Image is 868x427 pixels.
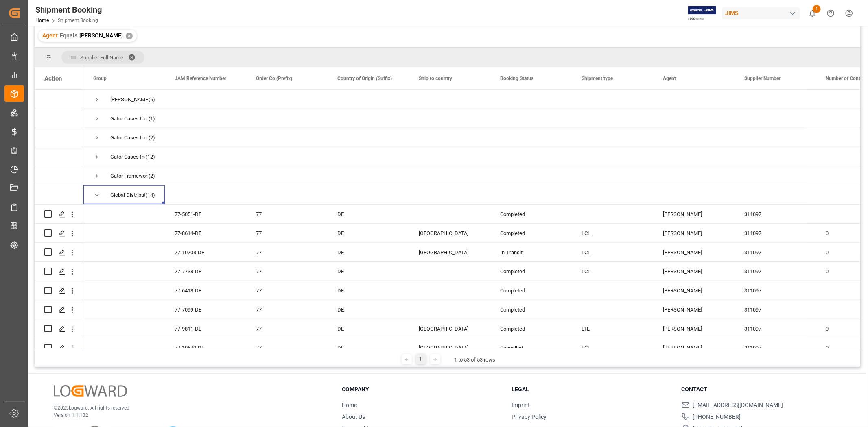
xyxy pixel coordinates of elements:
[663,301,725,319] div: [PERSON_NAME]
[455,356,496,364] div: 1 to 53 of 53 rows
[93,76,107,81] span: Group
[735,262,816,281] div: 311097
[688,6,716,20] img: Exertis%20JAM%20-%20Email%20Logo.jpg_1722504956.jpg
[337,281,399,300] div: DE
[722,7,800,19] div: JIMS
[42,32,58,39] span: Agent
[803,4,822,22] button: show 1 new notifications
[256,301,318,319] div: 77
[500,262,562,281] div: Completed
[500,320,562,338] div: Completed
[735,319,816,338] div: 311097
[165,243,246,261] div: 77-10708-DE
[35,300,83,319] div: Press SPACE to select this row.
[663,224,725,243] div: [PERSON_NAME]
[110,148,145,166] div: Gator Cases Inc. ([GEOGRAPHIC_DATA])
[500,301,562,319] div: Completed
[682,385,841,394] h3: Contact
[693,413,741,421] span: [PHONE_NUMBER]
[582,262,643,281] div: LCL
[35,17,49,23] a: Home
[80,54,123,61] span: Supplier Full Name
[149,109,155,128] span: (1)
[149,129,155,147] span: (2)
[337,320,399,338] div: DE
[663,281,725,300] div: [PERSON_NAME]
[416,354,426,364] div: 1
[35,147,83,166] div: Press SPACE to select this row.
[35,262,83,281] div: Press SPACE to select this row.
[342,385,501,394] h3: Company
[256,76,292,81] span: Order Co (Prefix)
[54,404,321,412] p: © 2025 Logward. All rights reserved.
[735,281,816,300] div: 311097
[419,243,481,262] div: [GEOGRAPHIC_DATA]
[35,243,83,262] div: Press SPACE to select this row.
[419,224,481,243] div: [GEOGRAPHIC_DATA]
[735,243,816,261] div: 311097
[165,262,246,281] div: 77-7738-DE
[512,385,671,394] h3: Legal
[79,32,123,39] span: [PERSON_NAME]
[500,76,533,81] span: Booking Status
[663,243,725,262] div: [PERSON_NAME]
[500,224,562,243] div: Completed
[54,412,321,419] p: Version 1.1.132
[500,339,562,357] div: Cancelled
[735,300,816,319] div: 311097
[722,5,803,21] button: JIMS
[256,224,318,243] div: 77
[165,281,246,300] div: 77-6418-DE
[35,338,83,357] div: Press SPACE to select this row.
[342,402,357,408] a: Home
[582,76,613,81] span: Shipment type
[165,205,246,223] div: 77-5051-DE
[110,186,145,205] div: Global Distribution GmbH (Reloop)(W/T*)-
[582,320,643,338] div: LTL
[149,90,155,109] span: (6)
[663,76,676,81] span: Agent
[337,339,399,357] div: DE
[35,319,83,338] div: Press SPACE to select this row.
[735,338,816,357] div: 311097
[146,186,155,205] span: (14)
[512,414,547,420] a: Privacy Policy
[256,281,318,300] div: 77
[256,243,318,262] div: 77
[512,402,530,408] a: Imprint
[44,75,62,82] div: Action
[500,243,562,262] div: In-Transit
[256,262,318,281] div: 77
[110,90,148,109] div: [PERSON_NAME] Electric Co., Ltd.
[256,339,318,357] div: 77
[337,243,399,262] div: DE
[149,167,155,185] span: (2)
[582,243,643,262] div: LCL
[342,414,365,420] a: About Us
[337,205,399,224] div: DE
[126,33,133,39] div: ✕
[35,128,83,147] div: Press SPACE to select this row.
[663,262,725,281] div: [PERSON_NAME]
[110,167,148,185] div: Gator Frameworks
[419,76,452,81] span: Ship to country
[822,4,840,22] button: Help Center
[165,224,246,242] div: 77-8614-DE
[337,301,399,319] div: DE
[419,339,481,357] div: [GEOGRAPHIC_DATA]
[663,205,725,224] div: [PERSON_NAME]
[256,320,318,338] div: 77
[35,109,83,128] div: Press SPACE to select this row.
[60,32,77,39] span: Equals
[165,319,246,338] div: 77-9811-DE
[735,224,816,242] div: 311097
[582,339,643,357] div: LCL
[35,166,83,185] div: Press SPACE to select this row.
[663,320,725,338] div: [PERSON_NAME]
[110,129,148,147] div: Gator Cases Inc. (GF1 Yantian)
[500,205,562,224] div: Completed
[337,262,399,281] div: DE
